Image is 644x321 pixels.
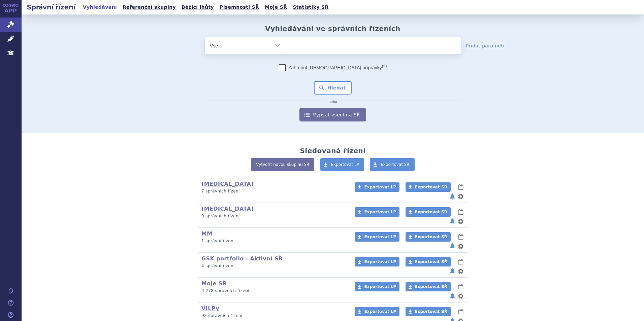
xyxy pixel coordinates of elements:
[457,217,464,225] button: nastavení
[457,292,464,300] button: nastavení
[457,258,464,266] button: lhůty
[325,100,341,104] i: nebo
[449,267,456,275] button: notifikace
[415,185,447,189] span: Exportovat SŘ
[180,3,216,12] a: Běžící lhůty
[201,238,346,244] p: 1 správní řízení
[201,213,346,219] p: 9 správních řízení
[457,308,464,316] button: lhůty
[415,259,447,264] span: Exportovat SŘ
[81,3,119,12] a: Vyhledávání
[355,257,399,266] a: Exportovat LP
[406,232,451,242] a: Exportovat SŘ
[449,192,456,201] button: notifikace
[355,207,399,217] a: Exportovat LP
[415,309,447,314] span: Exportovat SŘ
[300,147,365,155] h2: Sledovaná řízení
[218,3,261,12] a: Písemnosti SŘ
[381,162,410,167] span: Exportovat SŘ
[364,210,396,214] span: Exportovat LP
[201,313,346,319] p: 92 správních řízení
[331,162,359,167] span: Exportovat LP
[415,284,447,289] span: Exportovat SŘ
[265,25,400,33] h2: Vyhledávání ve správních řízeních
[406,257,451,266] a: Exportovat SŘ
[457,242,464,250] button: nastavení
[406,282,451,291] a: Exportovat SŘ
[201,305,219,312] a: VILPy
[291,3,330,12] a: Statistiky SŘ
[201,288,346,294] p: 3 278 správních řízení
[406,182,451,192] a: Exportovat SŘ
[201,188,346,194] p: 7 správních řízení
[364,259,396,264] span: Exportovat LP
[201,181,254,187] a: [MEDICAL_DATA]
[251,158,314,171] a: Vytvořit novou skupinu SŘ
[449,242,456,250] button: notifikace
[263,3,289,12] a: Moje SŘ
[355,232,399,242] a: Exportovat LP
[201,206,254,212] a: [MEDICAL_DATA]
[449,217,456,225] button: notifikace
[415,210,447,214] span: Exportovat SŘ
[320,158,364,171] a: Exportovat LP
[449,292,456,300] button: notifikace
[370,158,415,171] a: Exportovat SŘ
[406,207,451,217] a: Exportovat SŘ
[364,235,396,239] span: Exportovat LP
[201,263,346,269] p: 4 správní řízení
[364,284,396,289] span: Exportovat LP
[121,3,178,12] a: Referenční skupiny
[382,64,387,68] abbr: (?)
[201,280,227,287] a: Moje SŘ
[364,309,396,314] span: Exportovat LP
[201,255,283,262] a: GSK portfolio - Aktivní SŘ
[355,282,399,291] a: Exportovat LP
[299,108,366,121] a: Vypsat všechna SŘ
[364,185,396,189] span: Exportovat LP
[457,283,464,291] button: lhůty
[457,208,464,216] button: lhůty
[201,230,213,237] a: MM
[457,233,464,241] button: lhůty
[314,81,352,95] button: Hledat
[355,182,399,192] a: Exportovat LP
[279,64,387,71] label: Zahrnout [DEMOGRAPHIC_DATA] přípravky
[406,307,451,316] a: Exportovat SŘ
[457,192,464,201] button: nastavení
[415,235,447,239] span: Exportovat SŘ
[457,183,464,191] button: lhůty
[355,307,399,316] a: Exportovat LP
[457,267,464,275] button: nastavení
[22,2,81,12] h2: Správní řízení
[466,42,505,49] a: Přidat parametr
